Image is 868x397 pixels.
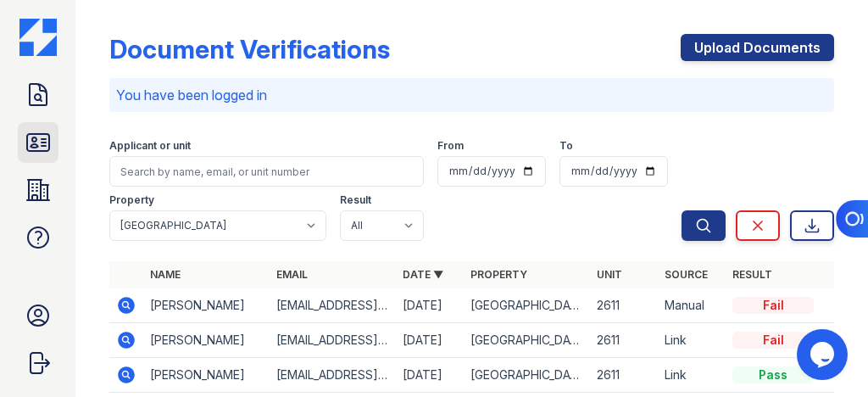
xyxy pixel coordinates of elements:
[143,323,270,358] td: [PERSON_NAME]
[109,34,390,64] div: Document Verifications
[109,139,191,153] label: Applicant or unit
[590,358,658,393] td: 2611
[732,366,814,383] div: Pass
[681,34,834,61] a: Upload Documents
[270,288,396,323] td: [EMAIL_ADDRESS][DOMAIN_NAME]
[658,288,726,323] td: Manual
[464,323,590,358] td: [GEOGRAPHIC_DATA]
[116,85,827,105] p: You have been logged in
[109,156,424,187] input: Search by name, email, or unit number
[464,358,590,393] td: [GEOGRAPHIC_DATA]
[559,139,573,153] label: To
[658,323,726,358] td: Link
[143,358,270,393] td: [PERSON_NAME]
[470,268,527,281] a: Property
[396,288,464,323] td: [DATE]
[403,268,443,281] a: Date ▼
[732,268,772,281] a: Result
[340,193,371,207] label: Result
[396,323,464,358] td: [DATE]
[270,358,396,393] td: [EMAIL_ADDRESS][DOMAIN_NAME]
[19,19,57,56] img: CE_Icon_Blue-c292c112584629df590d857e76928e9f676e5b41ef8f769ba2f05ee15b207248.png
[797,329,851,380] iframe: chat widget
[590,288,658,323] td: 2611
[597,268,622,281] a: Unit
[109,193,154,207] label: Property
[464,288,590,323] td: [GEOGRAPHIC_DATA]
[276,268,308,281] a: Email
[143,288,270,323] td: [PERSON_NAME]
[732,297,814,314] div: Fail
[270,323,396,358] td: [EMAIL_ADDRESS][DOMAIN_NAME]
[150,268,181,281] a: Name
[658,358,726,393] td: Link
[590,323,658,358] td: 2611
[665,268,708,281] a: Source
[732,332,814,349] div: Fail
[437,139,464,153] label: From
[396,358,464,393] td: [DATE]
